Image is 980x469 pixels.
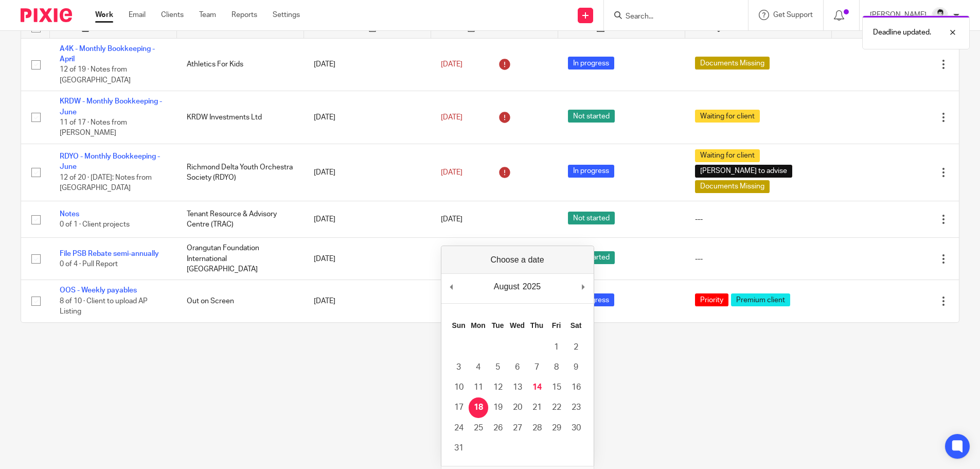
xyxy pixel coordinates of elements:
span: 12 of 20 · [DATE]: Notes from [GEOGRAPHIC_DATA] [60,174,152,192]
td: Tenant Resource & Advisory Centre (TRAC) [176,201,304,238]
button: 21 [527,397,547,418]
a: A4K - Monthly Bookkeeping - April [60,45,155,63]
a: Work [95,10,113,20]
a: Email [129,10,146,20]
span: Priority [695,293,728,306]
button: 27 [508,418,527,438]
span: 11 of 17 · Notes from [PERSON_NAME] [60,119,127,137]
button: 9 [566,357,586,377]
a: Clients [161,10,184,20]
span: 8 of 10 · Client to upload AP Listing [60,298,148,316]
a: File PSB Rebate semi-annually [60,250,159,257]
a: Settings [273,10,300,20]
button: 28 [527,418,547,438]
button: 25 [469,418,488,438]
button: 22 [547,397,566,418]
span: Documents Missing [695,180,770,193]
button: 5 [488,357,508,377]
button: Next Month [578,279,589,294]
td: Richmond Delta Youth Orchestra Society (RDYO) [176,144,304,201]
a: KRDW - Monthly Bookkeeping - June [60,98,162,115]
button: Previous Month [447,279,457,294]
button: 11 [469,377,488,397]
abbr: Sunday [452,321,465,329]
span: 0 of 4 · Pull Report [60,260,118,268]
button: 3 [449,357,469,377]
button: 17 [449,397,469,418]
button: 12 [488,377,508,397]
button: 4 [469,357,488,377]
a: Team [199,10,216,20]
button: 2 [566,337,586,357]
td: [DATE] [304,238,431,280]
span: Premium client [731,293,790,306]
button: 30 [566,418,586,438]
button: 6 [508,357,527,377]
span: Not started [568,110,615,123]
span: In progress [568,165,614,178]
a: Reports [231,10,257,20]
span: [DATE] [441,169,462,176]
button: 26 [488,418,508,438]
span: Not started [568,212,615,224]
img: Pixie [21,8,72,22]
td: [DATE] [304,91,431,144]
span: [DATE] [441,216,462,223]
button: 10 [449,377,469,397]
button: 16 [566,377,586,397]
td: Orangutan Foundation International [GEOGRAPHIC_DATA] [176,238,304,280]
div: --- [695,214,821,224]
button: 31 [449,438,469,458]
abbr: Wednesday [510,321,525,329]
button: 18 [469,397,488,418]
button: 23 [566,397,586,418]
a: OOS - Weekly payables [60,287,137,294]
span: [PERSON_NAME] to advise [695,165,792,178]
span: Waiting for client [695,149,760,162]
div: --- [695,254,821,264]
button: 24 [449,418,469,438]
span: [DATE] [441,114,462,121]
button: 13 [508,377,527,397]
button: 8 [547,357,566,377]
a: Notes [60,211,79,218]
span: Waiting for client [695,110,760,123]
td: [DATE] [304,38,431,91]
abbr: Thursday [530,321,543,329]
span: Documents Missing [695,57,770,70]
abbr: Tuesday [492,321,504,329]
td: [DATE] [304,201,431,238]
button: 14 [527,377,547,397]
button: 29 [547,418,566,438]
td: [DATE] [304,280,431,322]
span: In progress [568,57,614,70]
button: 1 [547,337,566,357]
button: 15 [547,377,566,397]
abbr: Friday [552,321,561,329]
button: 7 [527,357,547,377]
div: 2025 [521,279,543,294]
abbr: Saturday [571,321,582,329]
td: [DATE] [304,144,431,201]
span: [DATE] [441,61,462,68]
img: squarehead.jpg [932,7,948,24]
abbr: Monday [471,321,485,329]
td: Athletics For Kids [176,38,304,91]
span: 12 of 19 · Notes from [GEOGRAPHIC_DATA] [60,66,131,84]
p: Deadline updated. [873,27,931,38]
td: Out on Screen [176,280,304,322]
button: 20 [508,397,527,418]
span: 0 of 1 · Client projects [60,221,130,228]
td: KRDW Investments Ltd [176,91,304,144]
div: August [492,279,521,294]
button: 19 [488,397,508,418]
a: RDYO - Monthly Bookkeeping - June [60,153,160,170]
